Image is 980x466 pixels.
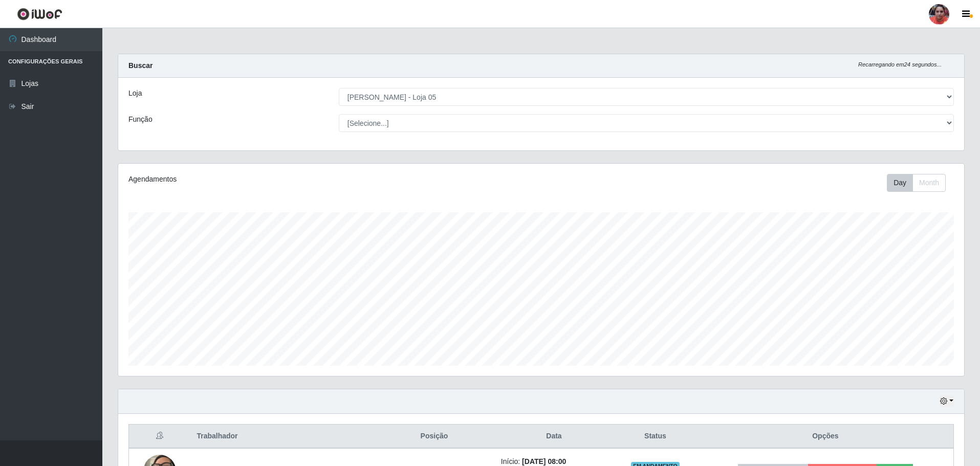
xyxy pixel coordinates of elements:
[128,61,153,70] strong: Buscar
[887,174,954,192] div: Toolbar with button groups
[912,174,946,192] button: Month
[887,174,946,192] div: First group
[190,425,374,449] th: Trabalhador
[128,174,464,185] div: Agendamentos
[17,8,62,20] img: CoreUI Logo
[613,425,698,449] th: Status
[698,425,954,449] th: Opções
[887,174,913,192] button: Day
[128,114,153,125] label: Função
[858,61,942,68] i: Recarregando em 24 segundos...
[522,457,566,465] time: [DATE] 08:00
[374,425,495,449] th: Posição
[128,88,142,99] label: Loja
[495,425,613,449] th: Data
